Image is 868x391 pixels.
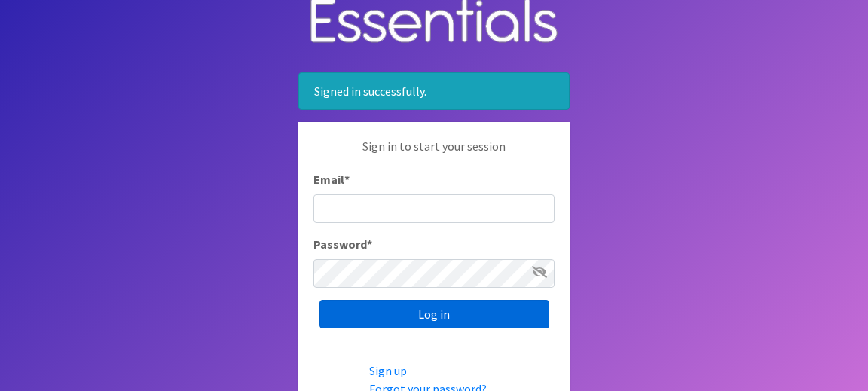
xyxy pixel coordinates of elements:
p: Sign in to start your session [313,137,555,170]
label: Password [313,235,372,253]
a: Sign up [369,363,407,378]
abbr: required [344,172,350,187]
abbr: required [367,237,372,252]
div: Signed in successfully. [298,72,570,110]
input: Log in [319,300,549,328]
label: Email [313,170,350,188]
